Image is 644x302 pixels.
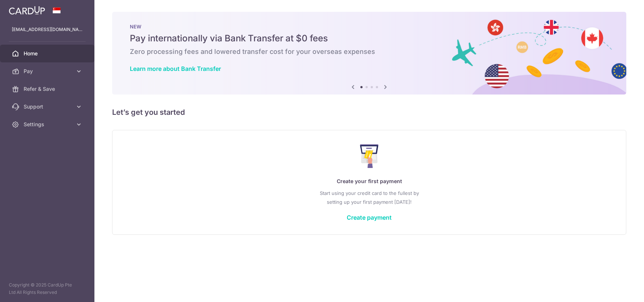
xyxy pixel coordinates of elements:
[130,47,609,56] h6: Zero processing fees and lowered transfer cost for your overseas expenses
[127,177,611,186] p: Create your first payment
[127,189,611,206] p: Start using your credit card to the fullest by setting up your first payment [DATE]!
[360,144,379,168] img: Make Payment
[130,65,221,72] a: Learn more about Bank Transfer
[24,103,72,110] span: Support
[24,68,72,75] span: Pay
[9,6,45,15] img: CardUp
[12,26,83,33] p: [EMAIL_ADDRESS][DOMAIN_NAME]
[24,85,72,93] span: Refer & Save
[24,50,72,57] span: Home
[24,121,72,128] span: Settings
[347,214,392,221] a: Create payment
[130,24,609,30] p: NEW
[112,106,626,118] h5: Let’s get you started
[130,32,609,44] h5: Pay internationally via Bank Transfer at $0 fees
[112,12,626,95] img: Bank transfer banner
